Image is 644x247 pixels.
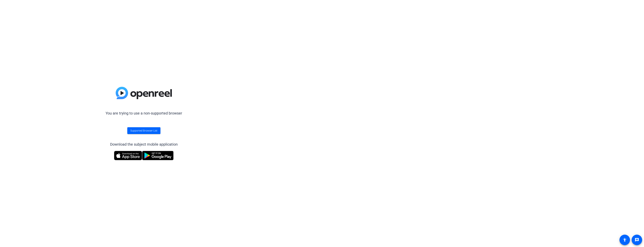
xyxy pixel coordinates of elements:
[110,141,178,147] div: Download the subject mobile application
[127,127,160,134] a: Supported Browser List
[114,151,142,160] img: Download on the App Store
[622,238,627,242] mat-icon: accessibility
[106,110,182,116] p: You are trying to use a non-supported browser
[635,238,639,242] mat-icon: message
[130,129,157,133] span: Supported Browser List
[116,87,172,99] img: blue-gradient.svg
[142,151,174,160] img: Get it on Google Play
